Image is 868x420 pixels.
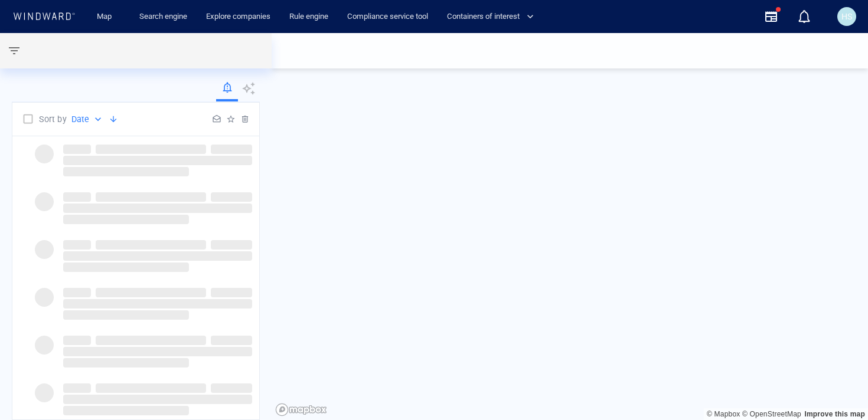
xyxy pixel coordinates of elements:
span: ‌ [211,336,252,345]
span: ‌ [63,395,252,404]
span: ‌ [211,145,252,154]
span: ‌ [63,406,189,415]
span: ‌ [63,251,252,261]
a: Mapbox logo [275,403,327,416]
span: ‌ [63,215,189,224]
span: ‌ [96,336,206,345]
span: ‌ [63,310,189,320]
span: ‌ [63,262,189,272]
span: ‌ [35,383,54,402]
a: Map [92,6,120,27]
span: ‌ [63,204,252,213]
span: ‌ [63,192,91,202]
button: Map [87,6,125,27]
span: ‌ [211,192,252,202]
span: ‌ [35,240,54,259]
span: ‌ [96,288,206,297]
span: ‌ [35,192,54,211]
span: ‌ [211,240,252,250]
a: Map feedback [804,410,865,418]
span: ‌ [96,240,206,250]
span: ‌ [35,336,54,355]
span: ‌ [63,156,252,165]
a: OpenStreetMap [742,410,801,418]
a: Explore companies [201,6,275,27]
span: ‌ [63,167,189,176]
span: ‌ [63,358,189,367]
span: ‌ [63,145,91,154]
a: Rule engine [285,6,333,27]
button: HS [835,5,859,28]
span: HS [841,12,852,21]
span: ‌ [63,383,91,393]
span: ‌ [35,145,54,163]
span: ‌ [211,383,252,393]
p: Date [71,112,90,126]
span: ‌ [63,299,252,309]
span: ‌ [211,288,252,297]
span: ‌ [35,288,54,307]
canvas: Map [272,33,868,420]
div: Notification center [797,9,811,24]
p: Sort by [39,112,66,126]
span: ‌ [96,192,206,202]
a: Search engine [135,6,192,27]
span: ‌ [96,145,206,154]
a: Mapbox [707,410,740,418]
button: Containers of interest [442,6,544,27]
span: Containers of interest [447,10,534,24]
span: ‌ [96,383,206,393]
span: ‌ [63,336,91,345]
div: Date [71,112,104,126]
span: ‌ [63,347,252,356]
span: ‌ [63,288,91,297]
span: ‌ [63,240,91,250]
a: Compliance service tool [342,6,433,27]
